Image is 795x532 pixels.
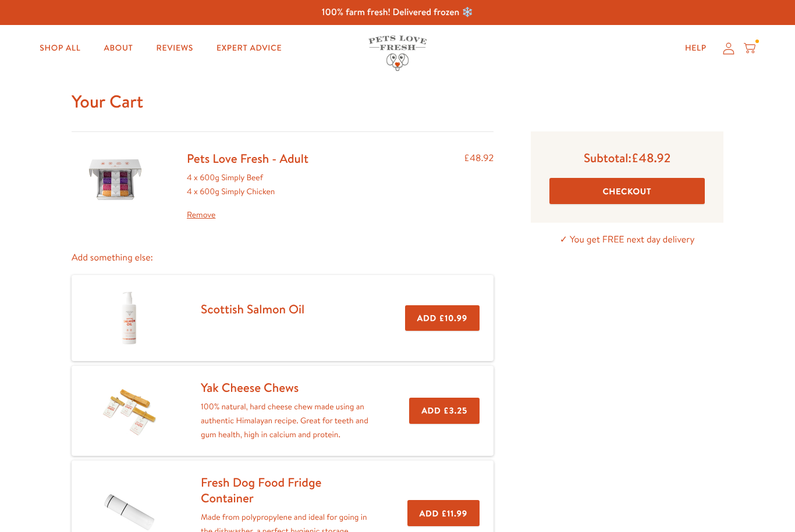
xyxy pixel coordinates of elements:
a: Scottish Salmon Oil [201,301,304,317]
img: Scottish Salmon Oil [100,289,158,347]
a: Expert Advice [207,37,291,60]
button: Add £11.99 [407,500,480,526]
div: £48.92 [464,151,494,222]
a: Remove [187,208,308,222]
a: Yak Cheese Chews [201,379,299,396]
p: Add something else: [72,250,494,266]
a: Shop All [30,37,90,60]
button: Add £3.25 [409,398,480,424]
div: 4 x 600g Simply Beef 4 x 600g Simply Chicken [187,171,308,222]
span: £48.92 [631,149,670,166]
img: Pets Love Fresh [368,35,427,71]
button: Add £10.99 [405,305,480,331]
a: About [94,37,142,60]
p: 100% natural, hard cheese chew made using an authentic Himalayan recipe. Great for teeth and gum ... [201,400,372,441]
a: Reviews [147,37,203,60]
a: Pets Love Fresh - Adult [187,150,308,167]
a: Help [676,37,716,60]
p: Subtotal: [549,150,705,166]
a: Fresh Dog Food Fridge Container [201,474,321,506]
button: Checkout [549,178,705,204]
p: ✓ You get FREE next day delivery [531,232,723,248]
h1: Your Cart [72,90,723,113]
img: Yak Cheese Chews [100,381,158,440]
